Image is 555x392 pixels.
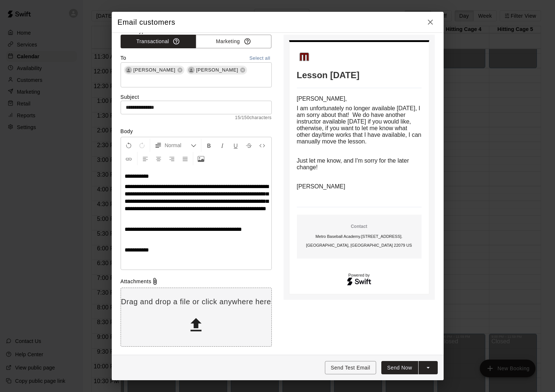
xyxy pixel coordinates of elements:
[188,67,195,73] div: Patrick Smith
[300,223,419,230] p: Contact
[118,17,176,27] h5: Email customers
[325,361,376,375] button: Send Test Email
[121,114,272,122] span: 15 / 150 characters
[122,139,135,152] button: Undo
[121,128,272,135] label: Body
[297,157,411,170] span: Just let me know, and I'm sorry for the later change!
[165,142,191,149] span: Normal
[187,66,247,74] div: [PERSON_NAME]
[121,297,271,307] p: Drag and drop a file or click anywhere here
[122,152,135,165] button: Insert Link
[248,54,272,63] button: Select all
[243,139,255,152] button: Format Strikethrough
[203,139,215,152] button: Format Bold
[297,96,347,102] span: [PERSON_NAME],
[297,105,423,145] span: I am unfortunately no longer available [DATE], I am sorry about that! We do have another instruct...
[297,183,346,190] span: [PERSON_NAME]
[121,54,126,63] label: To
[166,152,178,165] button: Right Align
[193,66,241,74] span: [PERSON_NAME]
[229,139,242,152] button: Format Underline
[152,152,165,165] button: Center Align
[381,361,418,375] button: Send Now
[381,361,438,375] div: split button
[297,273,422,277] p: Powered by
[195,152,207,165] button: Upload Image
[125,67,132,73] div: Shawn Smith
[139,152,152,165] button: Left Align
[300,232,419,250] p: Metro Baseball Academy . [STREET_ADDRESS]. [GEOGRAPHIC_DATA], [GEOGRAPHIC_DATA] 22079 US
[297,49,312,64] img: Metro Baseball Academy
[121,93,272,101] label: Subject
[297,70,422,80] h1: Lesson [DATE]
[131,66,178,74] span: [PERSON_NAME]
[347,277,372,287] img: Swift logo
[179,152,191,165] button: Justify Align
[121,278,272,285] div: Attachments
[196,35,271,48] button: Marketing
[124,66,184,74] div: [PERSON_NAME]
[152,139,200,152] button: Formatting Options
[256,139,268,152] button: Insert Code
[136,139,148,152] button: Redo
[121,35,196,48] button: Transactional
[216,139,229,152] button: Format Italics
